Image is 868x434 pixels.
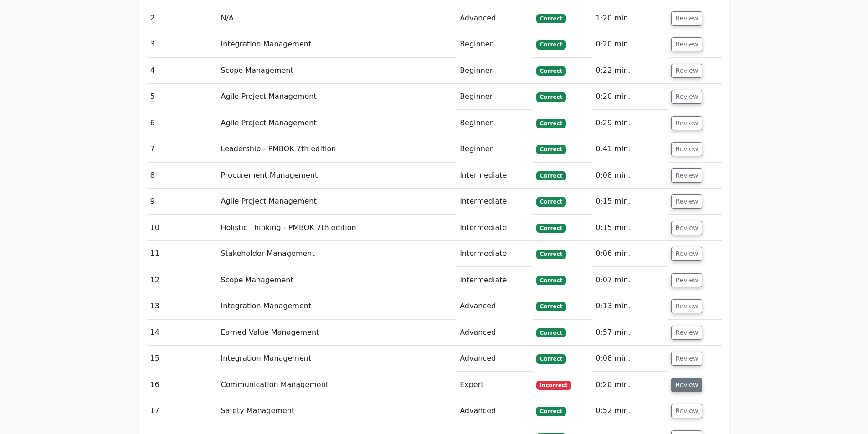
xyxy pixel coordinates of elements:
td: Intermediate [456,163,533,189]
span: Correct [536,276,566,285]
td: Beginner [456,58,533,84]
td: Beginner [456,84,533,110]
button: Review [671,37,702,51]
button: Review [671,194,702,209]
td: Beginner [456,136,533,162]
span: Correct [536,171,566,180]
button: Review [671,247,702,261]
td: Beginner [456,110,533,136]
td: Earned Value Management [217,320,457,346]
span: Correct [536,14,566,23]
td: 0:29 min. [592,110,668,136]
td: 0:06 min. [592,241,668,267]
button: Review [671,378,702,392]
button: Review [671,142,702,156]
td: 12 [147,267,217,293]
span: Correct [536,145,566,154]
td: Scope Management [217,267,457,293]
td: Scope Management [217,58,457,84]
td: 8 [147,163,217,189]
td: 13 [147,293,217,319]
td: 9 [147,189,217,214]
td: Leadership - PMBOK 7th edition [217,136,457,162]
td: Intermediate [456,267,533,293]
span: Correct [536,328,566,337]
span: Correct [536,354,566,363]
td: Beginner [456,31,533,57]
button: Review [671,404,702,418]
td: Advanced [456,293,533,319]
button: Review [671,64,702,78]
td: Integration Management [217,346,457,372]
td: 17 [147,398,217,424]
td: Stakeholder Management [217,241,457,267]
span: Correct [536,66,566,76]
td: 0:08 min. [592,346,668,372]
span: Correct [536,119,566,128]
button: Review [671,116,702,130]
span: Correct [536,302,566,311]
td: Advanced [456,398,533,424]
td: 0:13 min. [592,293,668,319]
td: 16 [147,372,217,398]
td: 5 [147,84,217,110]
td: 11 [147,241,217,267]
td: Procurement Management [217,163,457,189]
td: Intermediate [456,189,533,214]
td: 0:52 min. [592,398,668,424]
td: Advanced [456,5,533,31]
td: 14 [147,320,217,346]
td: 0:41 min. [592,136,668,162]
td: Advanced [456,320,533,346]
td: 1:20 min. [592,5,668,31]
td: Agile Project Management [217,110,457,136]
td: Agile Project Management [217,189,457,214]
button: Review [671,352,702,366]
td: Expert [456,372,533,398]
button: Review [671,168,702,183]
td: 0:20 min. [592,372,668,398]
td: 6 [147,110,217,136]
td: 0:15 min. [592,189,668,214]
span: Correct [536,224,566,233]
span: Correct [536,40,566,49]
td: Intermediate [456,215,533,241]
td: Integration Management [217,31,457,57]
td: Integration Management [217,293,457,319]
button: Review [671,273,702,287]
span: Correct [536,92,566,102]
span: Incorrect [536,381,571,390]
td: 7 [147,136,217,162]
span: Correct [536,197,566,206]
td: Safety Management [217,398,457,424]
button: Review [671,221,702,235]
button: Review [671,326,702,340]
td: 0:20 min. [592,31,668,57]
span: Correct [536,250,566,259]
button: Review [671,299,702,313]
td: Advanced [456,346,533,372]
td: Holistic Thinking - PMBOK 7th edition [217,215,457,241]
td: 0:15 min. [592,215,668,241]
td: 3 [147,31,217,57]
td: 4 [147,58,217,84]
td: 0:57 min. [592,320,668,346]
button: Review [671,90,702,104]
td: 0:20 min. [592,84,668,110]
button: Review [671,11,702,26]
td: 0:08 min. [592,163,668,189]
td: Agile Project Management [217,84,457,110]
td: 10 [147,215,217,241]
td: 2 [147,5,217,31]
td: 0:22 min. [592,58,668,84]
td: N/A [217,5,457,31]
td: Intermediate [456,241,533,267]
td: 15 [147,346,217,372]
span: Correct [536,407,566,416]
td: 0:07 min. [592,267,668,293]
td: Communication Management [217,372,457,398]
